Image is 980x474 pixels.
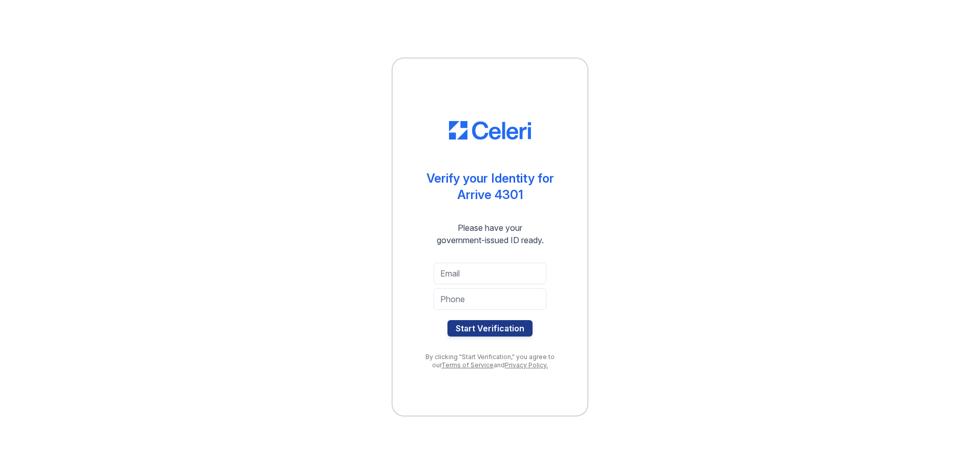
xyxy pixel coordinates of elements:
input: Phone [434,288,546,310]
input: Email [434,263,546,284]
div: By clicking "Start Verification," you agree to our and [413,353,567,369]
a: Privacy Policy. [505,361,548,369]
div: Please have your government-issued ID ready. [418,222,562,246]
a: Terms of Service [441,361,494,369]
div: Verify your Identity for Arrive 4301 [426,170,554,203]
img: CE_Logo_Blue-a8612792a0a2168367f1c8372b55b34899dd931a85d93a1a3d3e32e68fde9ad4.png [449,121,531,140]
button: Start Verification [447,320,533,337]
